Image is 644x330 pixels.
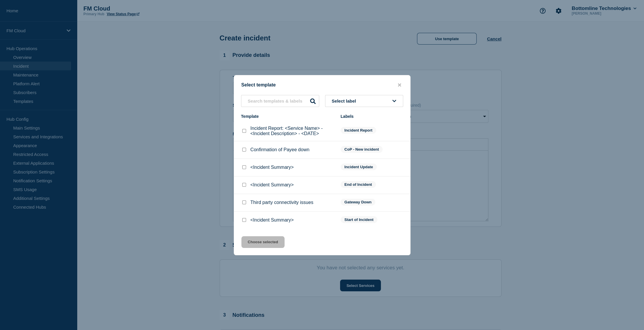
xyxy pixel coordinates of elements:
span: Start of Incident [341,216,377,223]
span: CoP - New incident [341,146,383,153]
input: Confirmation of Payee down checkbox [242,148,246,152]
span: Incident Update [341,164,377,170]
div: Labels [341,114,403,119]
input: Incident Report: <Service Name> - <Incident Description> - <DATE> checkbox [242,129,246,133]
p: <Incident Summary> [250,217,294,223]
span: Gateway Down [341,199,375,205]
button: Choose selected [241,236,285,248]
span: End of Incident [341,181,376,188]
input: <Incident Summary> checkbox [242,218,246,222]
p: Confirmation of Payee down [250,147,310,152]
p: <Incident Summary> [250,165,294,170]
button: close button [396,82,403,88]
div: Template [241,114,335,119]
p: Third party connectivity issues [250,200,313,205]
span: Select label [332,98,359,103]
input: Third party connectivity issues checkbox [242,200,246,204]
p: Incident Report: <Service Name> - <Incident Description> - <DATE> [250,126,335,136]
button: Select label [325,95,403,107]
span: Incident Report [341,127,376,134]
input: Search templates & labels [241,95,319,107]
p: <Incident Summary> [250,182,294,188]
div: Select template [234,82,410,88]
input: <Incident Summary> checkbox [242,183,246,187]
input: <Incident Summary> checkbox [242,165,246,169]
